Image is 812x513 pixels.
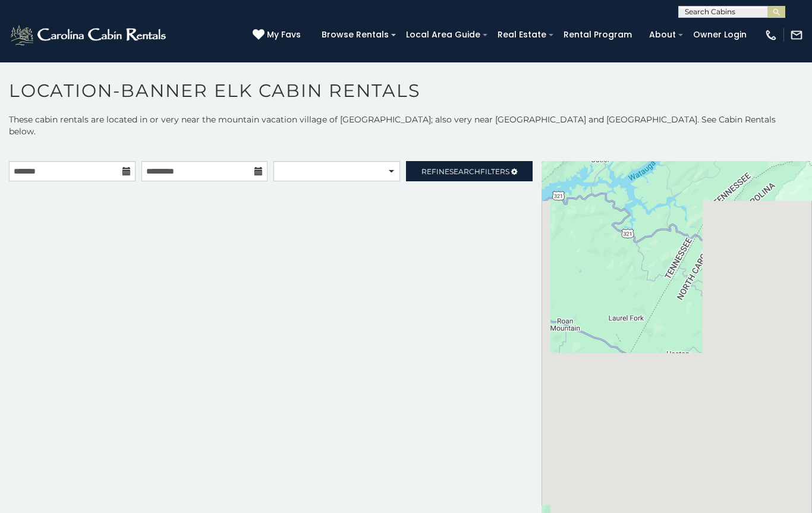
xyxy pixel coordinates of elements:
[687,26,753,44] a: Owner Login
[253,29,304,42] a: My Favs
[267,29,301,41] span: My Favs
[558,26,638,44] a: Rental Program
[643,26,682,44] a: About
[492,26,552,44] a: Real Estate
[400,26,486,44] a: Local Area Guide
[790,29,803,42] img: mail-regular-white.png
[406,161,533,181] a: RefineSearchFilters
[764,29,778,42] img: phone-regular-white.png
[9,23,169,47] img: White-1-2.png
[316,26,395,44] a: Browse Rentals
[449,167,480,176] span: Search
[421,167,509,176] span: Refine Filters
